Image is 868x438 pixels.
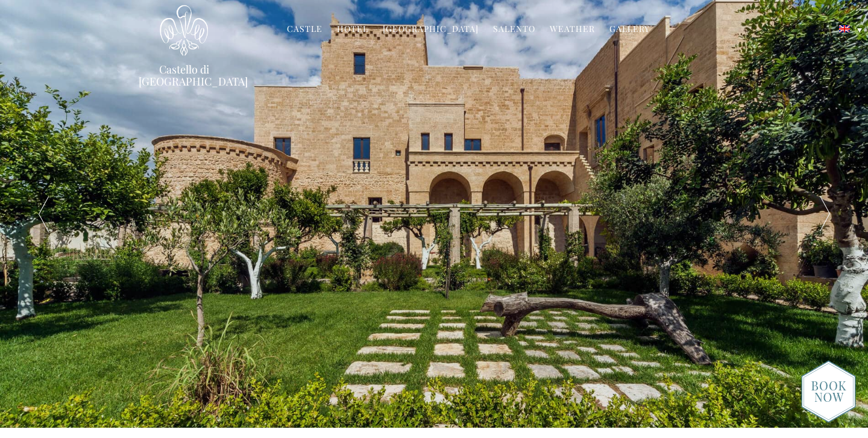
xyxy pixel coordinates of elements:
img: English [839,25,850,33]
a: Hotel [337,23,368,37]
img: new-booknow.png [801,360,856,423]
a: Salento [493,23,535,37]
img: Castello di Ugento [160,5,208,56]
a: Gallery [609,23,650,37]
a: Weather [550,23,595,37]
a: Castle [287,23,322,37]
a: [GEOGRAPHIC_DATA] [383,23,479,37]
a: Castello di [GEOGRAPHIC_DATA] [139,63,229,87]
